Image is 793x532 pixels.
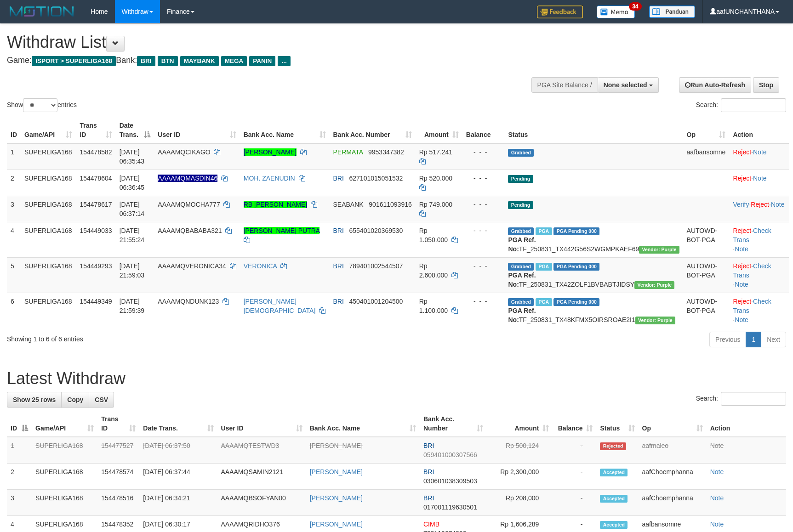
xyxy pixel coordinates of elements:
td: [DATE] 06:37:44 [139,464,217,490]
span: Show 25 rows [13,396,56,403]
th: ID [7,117,21,143]
td: 1 [7,437,32,464]
td: · · [729,222,789,257]
td: TF_250831_TX48KFMX5OIRSROAE2I1 [504,293,683,328]
td: AAAAMQSAMIN2121 [217,464,306,490]
td: SUPERLIGA168 [32,464,97,490]
a: 1 [746,332,761,347]
td: SUPERLIGA168 [21,143,76,170]
span: Copy 627101015051532 to clipboard [349,175,403,182]
div: - - - [466,261,501,271]
td: 6 [7,293,21,328]
td: · [729,143,789,170]
div: - - - [466,226,501,235]
td: 3 [7,490,32,516]
span: None selected [604,81,647,89]
a: Note [735,281,748,288]
span: [DATE] 06:37:14 [120,201,145,217]
th: Trans ID: activate to sort column ascending [76,117,115,143]
a: [PERSON_NAME] [310,468,363,475]
span: Copy 030601038309503 to clipboard [423,477,477,485]
span: SEABANK [333,201,364,208]
span: Marked by aafheankoy [536,227,552,235]
span: [DATE] 21:59:03 [120,262,145,279]
img: Feedback.jpg [537,6,583,18]
a: Next [761,332,786,347]
h1: Withdraw List [7,33,519,51]
img: MOTION_logo.png [7,5,77,18]
td: SUPERLIGA168 [21,222,76,257]
a: Note [710,494,724,502]
h1: Latest Withdraw [7,369,786,388]
td: 1 [7,143,21,170]
span: BRI [423,468,434,475]
a: Note [710,468,724,475]
td: Rp 208,000 [487,490,553,516]
span: BRI [333,298,344,305]
div: PGA Site Balance / [531,77,598,93]
span: CIMB [423,521,439,528]
button: None selected [598,77,659,93]
span: Grabbed [508,298,534,306]
td: Rp 2,300,000 [487,464,553,490]
span: ... [278,56,290,66]
td: 2 [7,464,32,490]
td: [DATE] 06:34:21 [139,490,217,516]
th: Action [707,411,786,437]
span: BRI [333,227,344,234]
td: AUTOWD-BOT-PGA [683,222,730,257]
a: Reject [733,262,751,270]
span: BRI [137,56,155,66]
th: Op: activate to sort column ascending [683,117,730,143]
select: Showentries [23,98,57,112]
a: [PERSON_NAME] [310,494,363,502]
th: Op: activate to sort column ascending [639,411,707,437]
a: VERONICA [244,262,277,270]
td: SUPERLIGA168 [32,437,97,464]
label: Search: [696,392,786,406]
span: Copy 655401020369530 to clipboard [349,227,403,234]
th: Action [729,117,789,143]
span: MEGA [221,56,247,66]
span: 154478582 [80,148,112,156]
td: 2 [7,170,21,196]
td: SUPERLIGA168 [32,490,97,516]
a: Show 25 rows [7,392,62,407]
img: Button%20Memo.svg [597,6,635,18]
th: Game/API: activate to sort column ascending [32,411,97,437]
a: [PERSON_NAME] PUTRA [244,227,320,234]
a: Previous [709,332,746,347]
th: Date Trans.: activate to sort column descending [116,117,154,143]
td: AUTOWD-BOT-PGA [683,257,730,293]
h4: Game: Bank: [7,56,519,65]
td: · · [729,257,789,293]
th: Amount: activate to sort column ascending [416,117,462,143]
div: - - - [466,174,501,183]
a: Stop [753,77,779,93]
span: 154449033 [80,227,112,234]
span: AAAAMQVERONICA34 [158,262,226,270]
span: 34 [629,2,641,11]
span: Pending [508,201,533,209]
span: [DATE] 06:35:43 [120,148,145,165]
div: - - - [466,200,501,209]
span: Rp 517.241 [419,148,452,156]
span: Copy 9953347382 to clipboard [368,148,404,156]
span: AAAAMQBABABA321 [158,227,222,234]
span: 154478617 [80,201,112,208]
a: Check Trans [733,227,771,243]
td: aafmaleo [639,437,707,464]
span: Copy 450401001204500 to clipboard [349,298,403,305]
th: User ID: activate to sort column ascending [154,117,240,143]
th: Balance: activate to sort column ascending [553,411,596,437]
td: SUPERLIGA168 [21,196,76,222]
b: PGA Ref. No: [508,307,536,323]
a: Note [710,521,724,528]
span: Grabbed [508,149,534,157]
a: Note [710,442,724,449]
span: [DATE] 21:59:39 [120,298,145,314]
th: Balance [462,117,505,143]
span: Grabbed [508,263,534,271]
input: Search: [721,392,786,406]
div: - - - [466,147,501,157]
